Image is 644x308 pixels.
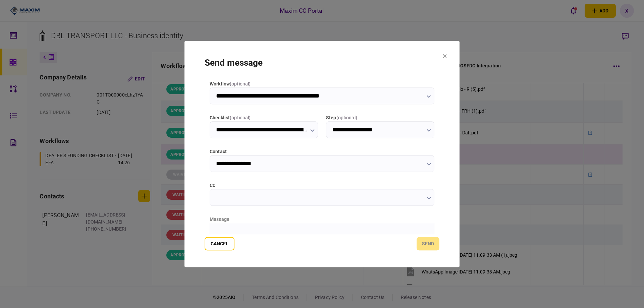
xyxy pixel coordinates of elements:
[210,182,434,189] label: cc
[210,189,434,206] input: cc
[326,121,434,138] input: step
[230,81,251,86] span: ( optional )
[336,115,357,120] span: ( optional )
[210,155,434,172] input: contact
[205,58,439,68] h1: send message
[210,114,318,121] label: checklist
[210,148,434,155] label: contact
[210,216,434,223] div: message
[210,121,318,138] input: checklist
[326,114,434,121] label: step
[210,87,434,104] input: workflow
[205,237,234,250] button: Cancel
[210,80,434,87] label: workflow
[210,223,434,290] iframe: Rich Text Area
[230,115,251,120] span: ( optional )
